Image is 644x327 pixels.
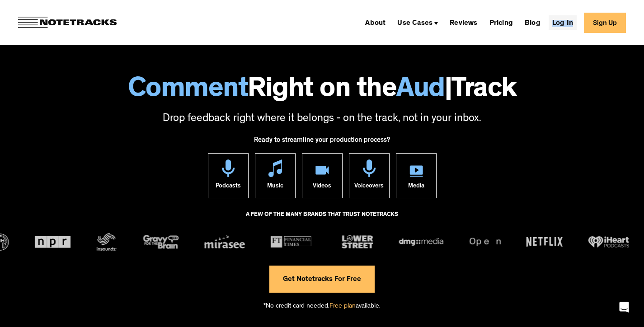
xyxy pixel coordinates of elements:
[446,15,481,30] a: Reviews
[445,77,452,105] span: |
[349,153,390,198] a: Voiceovers
[208,153,249,198] a: Podcasts
[329,303,356,310] span: Free plan
[128,77,248,105] span: Comment
[408,177,424,198] div: Media
[9,112,635,127] p: Drop feedback right where it belongs - on the track, not in your inbox.
[584,13,626,33] a: Sign Up
[354,177,384,198] div: Voiceovers
[246,207,398,232] div: A FEW OF THE MANY BRANDS THAT TRUST NOTETRACKS
[362,15,389,30] a: About
[396,153,437,198] a: Media
[313,177,331,198] div: Videos
[521,15,544,30] a: Blog
[255,153,296,198] a: Music
[394,15,442,30] div: Use Cases
[269,266,375,293] a: Get Notetracks For Free
[396,77,445,105] span: Aud
[397,20,432,27] div: Use Cases
[302,153,343,198] a: Videos
[263,293,381,318] div: *No credit card needed. available.
[549,15,577,30] a: Log In
[613,296,635,318] div: Open Intercom Messenger
[254,131,390,153] div: Ready to streamline your production process?
[486,15,517,30] a: Pricing
[216,177,241,198] div: Podcasts
[9,77,635,105] h1: Right on the Track
[267,177,283,198] div: Music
